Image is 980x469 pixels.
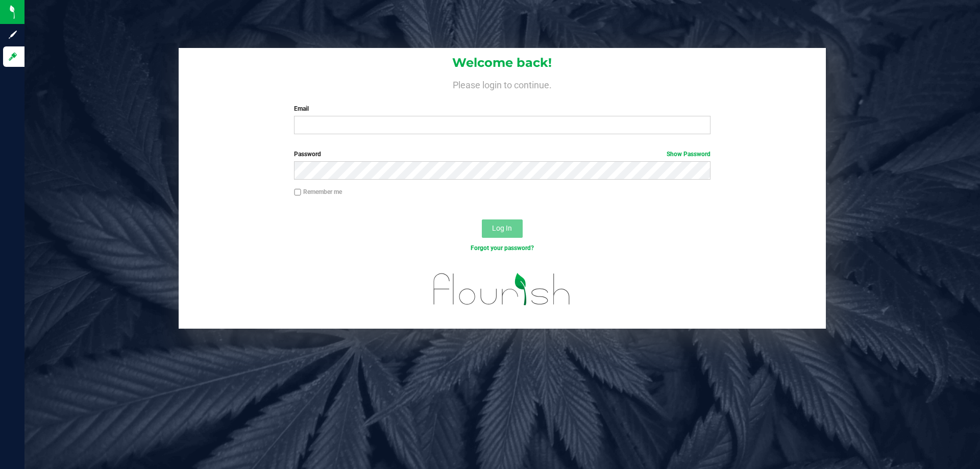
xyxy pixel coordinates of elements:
[294,189,301,196] input: Remember me
[179,78,826,90] h4: Please login to continue.
[471,244,534,252] a: Forgot your password?
[294,104,710,113] label: Email
[294,187,342,196] label: Remember me
[179,56,826,69] h1: Welcome back!
[667,151,710,158] a: Show Password
[8,30,18,40] inline-svg: Sign up
[294,151,321,158] span: Password
[492,224,512,232] span: Log In
[421,263,583,315] img: flourish_logo.svg
[8,52,18,62] inline-svg: Log in
[482,219,523,238] button: Log In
